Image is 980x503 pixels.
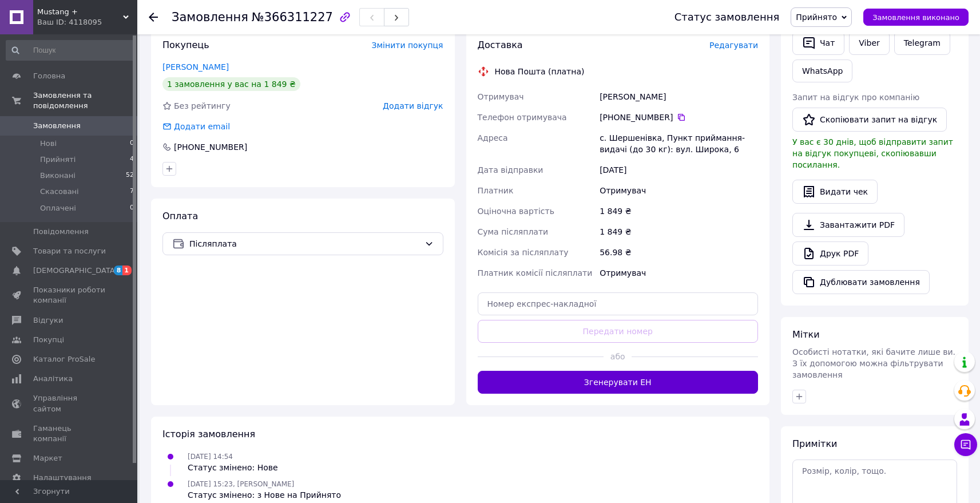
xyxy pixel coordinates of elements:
[954,433,977,456] button: Чат з покупцем
[796,13,837,22] span: Прийнято
[33,71,65,81] span: Головна
[792,213,904,237] a: Завантажити PDF
[174,101,231,110] span: Без рейтингу
[597,128,760,160] div: с. Шершенівка, Пункт приймання-видачі (до 30 кг): вул. Широка, 6
[597,242,760,263] div: 56.98 ₴
[597,180,760,201] div: Отримувач
[675,11,780,23] div: Статус замовлення
[33,285,106,306] span: Показники роботи компанії
[492,66,588,77] div: Нова Пошта (платна)
[173,141,248,153] div: [PHONE_NUMBER]
[33,423,106,444] span: Гаманець компанії
[597,221,760,242] div: 1 849 ₴
[33,227,89,237] span: Повідомлення
[597,201,760,221] div: 1 849 ₴
[792,241,868,266] a: Друк PDF
[37,7,123,17] span: Mustang +
[188,453,233,461] span: [DATE] 14:54
[792,438,837,449] span: Примітки
[792,108,947,132] button: Скопіювати запит на відгук
[37,17,137,27] div: Ваш ID: 4118095
[126,171,134,181] span: 52
[188,489,341,501] div: Статус змінено: з Нове на Прийнято
[478,268,593,278] span: Платник комісії післяплати
[162,77,300,91] div: 1 замовлення у вас на 1 849 ₴
[33,473,92,483] span: Налаштування
[130,155,134,165] span: 4
[478,165,543,175] span: Дата відправки
[33,266,118,276] span: [DEMOGRAPHIC_DATA]
[383,101,443,110] span: Додати відгук
[478,186,514,195] span: Платник
[33,393,106,414] span: Управління сайтом
[40,155,76,165] span: Прийняті
[792,270,930,294] button: Дублювати замовлення
[40,203,76,213] span: Оплачені
[894,31,950,55] a: Telegram
[600,112,758,123] div: [PHONE_NUMBER]
[372,41,443,50] span: Змінити покупця
[792,329,820,340] span: Мітки
[188,480,294,488] span: [DATE] 15:23, [PERSON_NAME]
[6,40,135,61] input: Пошук
[162,39,209,50] span: Покупець
[161,121,231,132] div: Додати email
[478,248,569,257] span: Комісія за післяплату
[478,39,523,50] span: Доставка
[792,137,953,169] span: У вас є 30 днів, щоб відправити запит на відгук покупцеві, скопіювавши посилання.
[40,187,79,197] span: Скасовані
[162,62,229,72] a: [PERSON_NAME]
[872,13,959,22] span: Замовлення виконано
[252,10,333,24] span: №366311227
[597,263,760,283] div: Отримувач
[604,351,632,362] span: або
[33,90,137,111] span: Замовлення та повідомлення
[478,292,759,315] input: Номер експрес-накладної
[130,138,134,149] span: 0
[33,121,81,131] span: Замовлення
[130,187,134,197] span: 7
[597,86,760,107] div: [PERSON_NAME]
[597,160,760,180] div: [DATE]
[478,227,549,236] span: Сума післяплати
[122,266,132,275] span: 1
[792,31,844,55] button: Чат
[40,171,76,181] span: Виконані
[114,266,123,275] span: 8
[33,315,63,326] span: Відгуки
[162,211,198,221] span: Оплата
[478,371,759,394] button: Згенерувати ЕН
[792,93,919,102] span: Запит на відгук про компанію
[792,60,852,82] a: WhatsApp
[173,121,231,132] div: Додати email
[33,335,64,345] span: Покупці
[709,41,758,50] span: Редагувати
[478,207,554,216] span: Оціночна вартість
[478,113,567,122] span: Телефон отримувача
[33,374,73,384] span: Аналітика
[849,31,889,55] a: Viber
[792,347,955,379] span: Особисті нотатки, які бачите лише ви. З їх допомогою можна фільтрувати замовлення
[162,429,255,439] span: Історія замовлення
[478,92,524,101] span: Отримувач
[40,138,57,149] span: Нові
[172,10,248,24] span: Замовлення
[33,453,62,464] span: Маркет
[478,133,508,142] span: Адреса
[863,9,969,26] button: Замовлення виконано
[792,180,878,204] button: Видати чек
[33,354,95,365] span: Каталог ProSale
[188,462,278,473] div: Статус змінено: Нове
[189,237,420,250] span: Післяплата
[130,203,134,213] span: 0
[33,246,106,256] span: Товари та послуги
[149,11,158,23] div: Повернутися назад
